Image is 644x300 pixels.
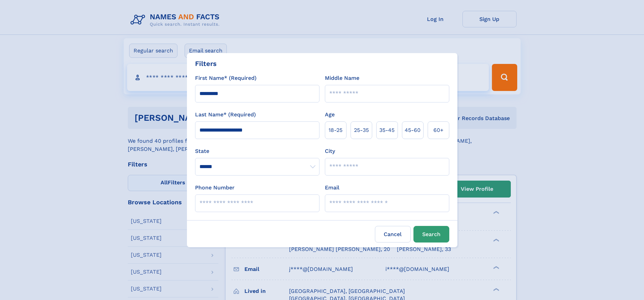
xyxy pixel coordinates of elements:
span: 60+ [433,126,444,134]
div: Filters [195,59,217,69]
label: Middle Name [325,74,359,82]
button: Search [413,226,449,243]
label: State [195,147,319,155]
label: Last Name* (Required) [195,111,256,119]
label: Email [325,184,339,192]
label: Age [325,111,335,119]
span: 18‑25 [329,126,342,134]
span: 45‑60 [405,126,421,134]
label: City [325,147,335,155]
label: First Name* (Required) [195,74,257,82]
label: Phone Number [195,184,235,192]
label: Cancel [375,226,411,243]
span: 25‑35 [354,126,369,134]
span: 35‑45 [379,126,395,134]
